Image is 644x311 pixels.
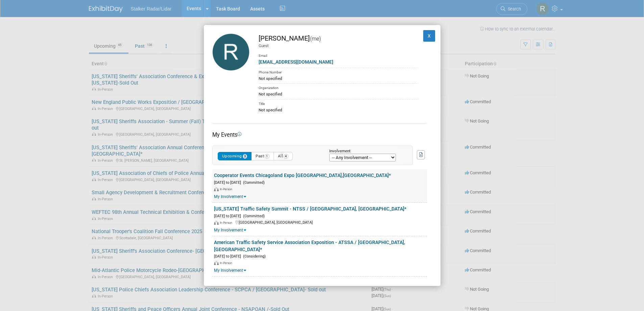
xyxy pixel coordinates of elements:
[259,68,418,75] div: Phone Number
[214,194,246,199] a: My Involvement
[220,221,234,224] span: In-Person
[214,206,406,212] a: [US_STATE] Traffic Safety Summit - NTSS / [GEOGRAPHIC_DATA], [GEOGRAPHIC_DATA]*
[214,219,427,225] div: [GEOGRAPHIC_DATA], [GEOGRAPHIC_DATA]
[241,254,266,259] span: (Considering)
[214,253,427,259] div: [DATE] to [DATE]
[423,30,435,42] button: X
[243,154,247,159] span: 3
[259,83,418,91] div: Organization
[259,43,418,49] div: Guest
[214,187,219,191] img: In-Person Event
[259,107,418,113] div: Not specified
[329,149,402,154] div: Involvement
[218,152,252,160] button: Upcoming3
[284,154,288,159] span: 4
[241,180,265,185] span: (Committed)
[259,99,418,107] div: Title
[259,34,418,43] div: [PERSON_NAME]
[214,179,427,185] div: [DATE] to [DATE]
[241,214,265,218] span: (Committed)
[214,228,246,232] a: My Involvement
[259,91,418,97] div: Not specified
[220,261,234,265] span: In-Person
[214,261,219,265] img: In-Person Event
[273,152,293,160] button: All4
[214,173,391,178] a: Cooperator Events Chicagoland Expo [GEOGRAPHIC_DATA],[GEOGRAPHIC_DATA]*
[259,49,418,59] div: Email
[212,34,249,71] img: Robert Mele
[251,152,274,160] button: Past1
[310,36,321,42] span: (me)
[259,75,418,82] div: Not specified
[214,221,219,225] img: In-Person Event
[259,59,333,65] a: [EMAIL_ADDRESS][DOMAIN_NAME]
[214,240,405,252] a: American Traffic Safety Service Association Exposition - ATSSA / [GEOGRAPHIC_DATA], [GEOGRAPHIC_D...
[265,154,269,159] span: 1
[214,268,246,273] a: My Involvement
[214,213,427,219] div: [DATE] to [DATE]
[220,187,234,191] span: In-Person
[212,131,427,139] div: My Events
